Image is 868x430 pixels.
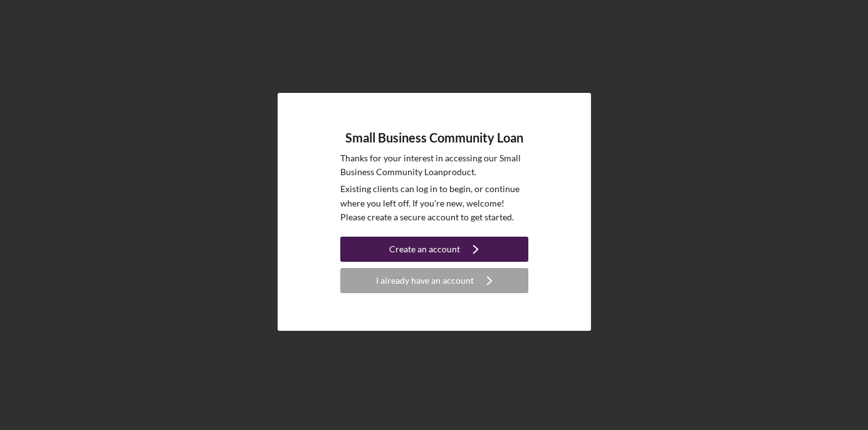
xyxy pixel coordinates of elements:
[340,151,528,180] p: Thanks for your interest in accessing our Small Business Community Loan product.
[340,237,528,262] button: Create an account
[345,131,523,145] h4: Small Business Community Loan
[340,268,528,293] button: I already have an account
[340,182,528,224] p: Existing clients can log in to begin, or continue where you left off. If you're new, welcome! Ple...
[376,268,474,293] div: I already have an account
[340,237,528,265] a: Create an account
[389,237,460,262] div: Create an account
